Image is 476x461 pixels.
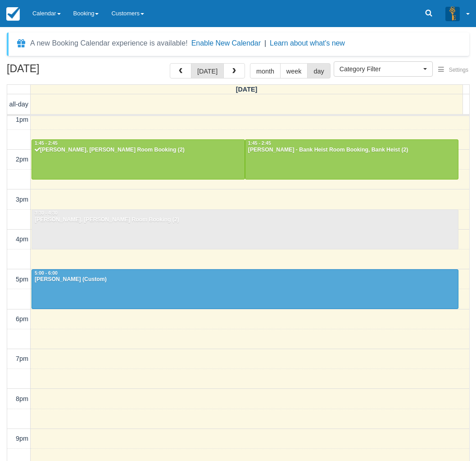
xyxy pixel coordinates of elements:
[9,101,28,108] span: all-day
[248,141,271,146] span: 1:45 - 2:45
[35,271,58,276] span: 5:00 - 6:00
[16,276,28,283] span: 5pm
[270,39,345,47] a: Learn about what's new
[334,61,433,77] button: Category Filter
[16,315,28,323] span: 6pm
[191,39,261,48] button: Enable New Calendar
[35,141,58,146] span: 1:45 - 2:45
[245,139,458,179] a: 1:45 - 2:45[PERSON_NAME] - Bank Heist Room Booking, Bank Heist (2)
[34,276,456,283] div: [PERSON_NAME] (Custom)
[445,6,460,21] img: A3
[16,355,28,362] span: 7pm
[449,67,468,73] span: Settings
[16,196,28,203] span: 3pm
[34,147,242,154] div: [PERSON_NAME], [PERSON_NAME] Room Booking (2)
[16,435,28,442] span: 9pm
[32,209,458,249] a: 3:30 - 4:30[PERSON_NAME], [PERSON_NAME] Room Booking (2)
[35,211,58,216] span: 3:30 - 4:30
[264,39,266,47] span: |
[16,235,28,243] span: 4pm
[250,63,281,78] button: month
[307,63,330,78] button: day
[32,269,458,309] a: 5:00 - 6:00[PERSON_NAME] (Custom)
[7,63,121,80] h2: [DATE]
[236,86,258,93] span: [DATE]
[280,63,308,78] button: week
[191,63,224,78] button: [DATE]
[16,395,28,402] span: 8pm
[16,156,28,163] span: 2pm
[433,64,474,77] button: Settings
[32,139,245,179] a: 1:45 - 2:45[PERSON_NAME], [PERSON_NAME] Room Booking (2)
[340,65,421,74] span: Category Filter
[248,147,456,154] div: [PERSON_NAME] - Bank Heist Room Booking, Bank Heist (2)
[30,38,188,49] div: A new Booking Calendar experience is available!
[16,116,28,123] span: 1pm
[6,7,20,21] img: checkfront-main-nav-mini-logo.png
[34,217,456,224] div: [PERSON_NAME], [PERSON_NAME] Room Booking (2)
